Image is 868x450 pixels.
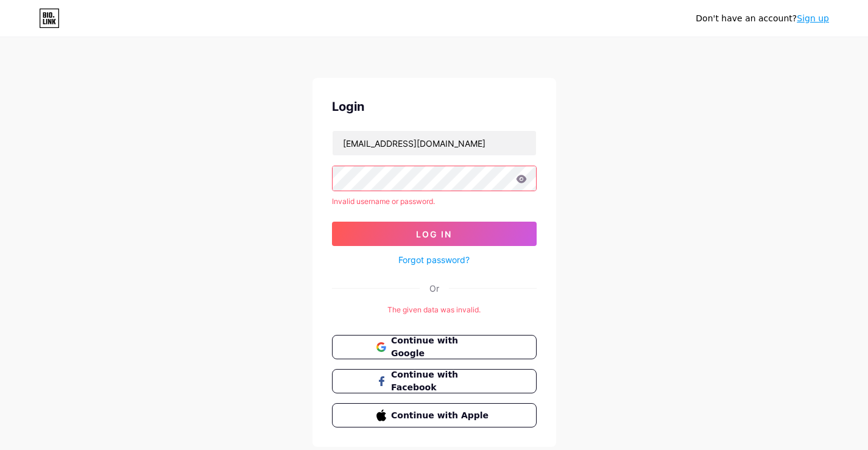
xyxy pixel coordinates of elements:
span: Continue with Google [391,334,492,360]
button: Continue with Apple [332,403,537,427]
div: Login [332,97,537,116]
div: Or [429,282,439,295]
a: Sign up [797,13,829,23]
button: Continue with Google [332,335,537,359]
span: Continue with Apple [391,409,492,422]
button: Continue with Facebook [332,369,537,393]
button: Log In [332,222,537,246]
input: Username [333,131,536,155]
span: Log In [416,229,452,239]
div: Don't have an account? [696,12,829,25]
span: Continue with Facebook [391,368,492,394]
div: The given data was invalid. [332,304,537,315]
a: Forgot password? [398,253,470,266]
div: Invalid username or password. [332,196,537,207]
